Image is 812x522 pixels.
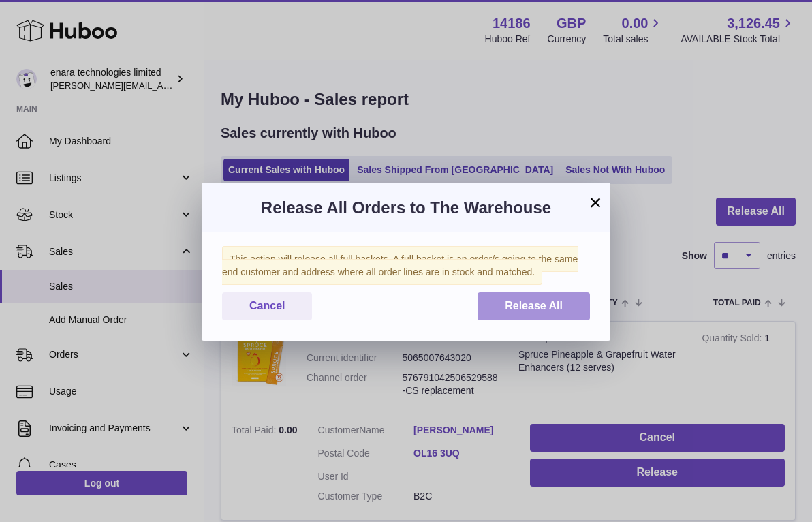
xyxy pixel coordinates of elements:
button: Release All [478,292,590,320]
button: Cancel [222,292,312,320]
span: Release All [505,300,563,311]
span: This action will release all full baskets. A full basket is an order/s going to the same end cust... [222,246,578,285]
span: Cancel [249,300,285,311]
button: × [587,194,604,211]
h3: Release All Orders to The Warehouse [222,197,590,219]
